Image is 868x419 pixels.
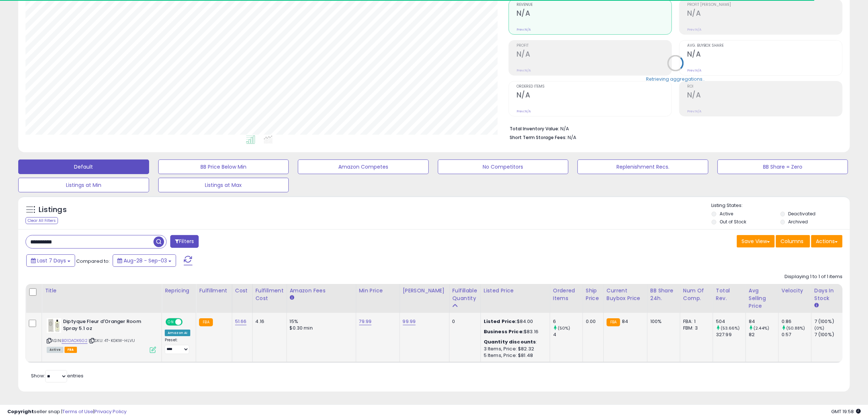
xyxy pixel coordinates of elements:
[359,287,397,295] div: Min Price
[717,159,848,174] button: BB Share = Zero
[182,319,193,325] span: OFF
[782,331,811,338] div: 0.57
[65,347,77,353] span: FBA
[45,287,159,295] div: Title
[484,318,517,325] b: Listed Price:
[558,325,571,331] small: (50%)
[18,178,149,192] button: Listings at Min
[18,159,149,174] button: Default
[26,254,75,267] button: Last 7 Days
[199,318,213,326] small: FBA
[158,159,289,174] button: BB Price Below Min
[298,159,429,174] button: Amazon Competes
[7,408,34,415] strong: Copyright
[814,325,825,331] small: (0%)
[484,338,536,345] b: Quantity discounts
[814,331,844,338] div: 7 (100%)
[484,328,544,335] div: $83.16
[622,318,628,325] span: 84
[607,287,644,302] div: Current Buybox Price
[452,318,475,325] div: 0
[484,328,524,335] b: Business Price:
[235,287,249,295] div: Cost
[785,273,842,280] div: Displaying 1 to 1 of 1 items
[814,287,841,302] div: Days In Stock
[683,287,710,302] div: Num of Comp.
[63,318,152,334] b: Diptyque Fleur d'Oranger Room Spray 5.1 oz
[712,202,850,209] p: Listing States:
[720,211,733,217] label: Active
[484,287,547,295] div: Listed Price
[7,408,126,415] div: seller snap | |
[683,325,707,331] div: FBM: 3
[586,318,598,325] div: 0.00
[89,338,135,343] span: | SKU: 4T-KGKW-HLVU
[553,287,580,302] div: Ordered Items
[754,325,769,331] small: (2.44%)
[199,287,229,295] div: Fulfillment
[716,287,743,302] div: Total Rev.
[359,318,372,325] a: 79.99
[553,318,583,325] div: 6
[781,238,803,245] span: Columns
[749,287,775,310] div: Avg Selling Price
[124,257,167,264] span: Aug-28 - Sep-03
[165,330,190,336] div: Amazon AI
[650,318,674,325] div: 100%
[62,408,93,415] a: Terms of Use
[646,76,705,82] div: Retrieving aggregations..
[47,347,63,353] span: All listings currently available for purchase on Amazon
[831,408,861,415] span: 2025-09-11 19:58 GMT
[403,318,416,325] a: 99.99
[737,235,775,247] button: Save View
[438,159,569,174] button: No Competitors
[786,325,805,331] small: (50.88%)
[76,258,110,265] span: Compared to:
[586,287,600,302] div: Ship Price
[166,319,175,325] span: ON
[47,318,61,333] img: 517yiL9IkzL._SL40_.jpg
[158,178,289,192] button: Listings at Max
[256,318,281,325] div: 4.16
[782,287,808,295] div: Velocity
[782,318,811,325] div: 0.86
[290,325,350,331] div: $0.30 min
[403,287,446,295] div: [PERSON_NAME]
[814,302,819,309] small: Days In Stock.
[484,346,544,352] div: 3 Items, Price: $82.32
[290,318,350,325] div: 15%
[94,408,126,415] a: Privacy Policy
[39,205,67,215] h5: Listings
[814,318,844,325] div: 7 (100%)
[749,331,778,338] div: 82
[31,372,83,379] span: Show: entries
[607,318,620,326] small: FBA
[62,338,87,344] a: B01DAOX6G2
[721,325,740,331] small: (53.66%)
[484,339,544,345] div: :
[290,295,294,301] small: Amazon Fees.
[165,338,190,354] div: Preset:
[789,211,816,217] label: Deactivated
[47,318,156,352] div: ASIN:
[683,318,707,325] div: FBA: 1
[577,159,708,174] button: Replenishment Recs.
[37,257,66,264] span: Last 7 Days
[170,235,199,248] button: Filters
[452,287,478,302] div: Fulfillable Quantity
[720,219,746,225] label: Out of Stock
[235,318,247,325] a: 51.66
[113,254,176,267] button: Aug-28 - Sep-03
[716,331,746,338] div: 327.99
[484,352,544,359] div: 5 Items, Price: $81.48
[776,235,810,247] button: Columns
[165,287,193,295] div: Repricing
[484,318,544,325] div: $84.00
[789,219,808,225] label: Archived
[716,318,746,325] div: 504
[553,331,583,338] div: 4
[811,235,842,247] button: Actions
[290,287,353,295] div: Amazon Fees
[256,287,284,302] div: Fulfillment Cost
[26,217,58,224] div: Clear All Filters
